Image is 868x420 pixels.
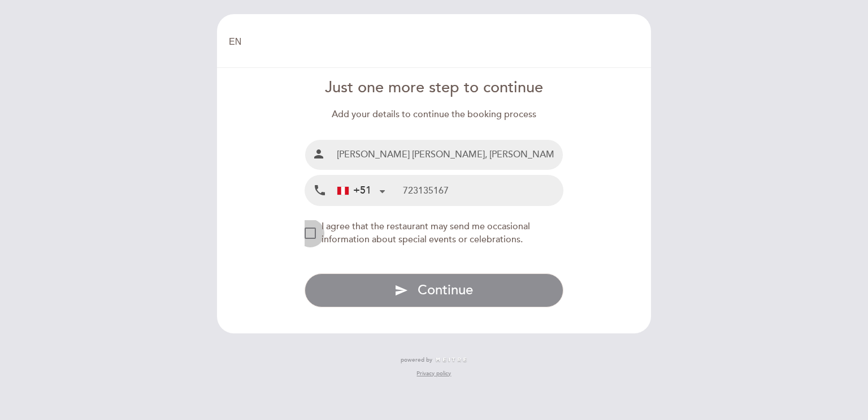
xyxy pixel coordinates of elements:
[312,147,325,161] i: person
[337,183,371,198] div: +51
[401,356,467,364] a: powered by
[418,282,473,298] span: Continue
[435,357,467,363] img: MEITRE
[313,183,327,198] i: local_phone
[305,220,564,246] md-checkbox: NEW_MODAL_AGREE_RESTAURANT_SEND_OCCASIONAL_INFO
[332,140,563,170] input: Name and surname
[333,176,389,205] div: Peru (Perú): +51
[305,273,564,307] button: send Continue
[401,356,432,364] span: powered by
[394,284,408,297] i: send
[305,77,564,99] div: Just one more step to continue
[305,108,564,121] div: Add your details to continue the booking process
[416,370,451,378] a: Privacy policy
[403,175,563,205] input: Mobile Phone
[322,221,530,245] span: I agree that the restaurant may send me occasional information about special events or celebrations.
